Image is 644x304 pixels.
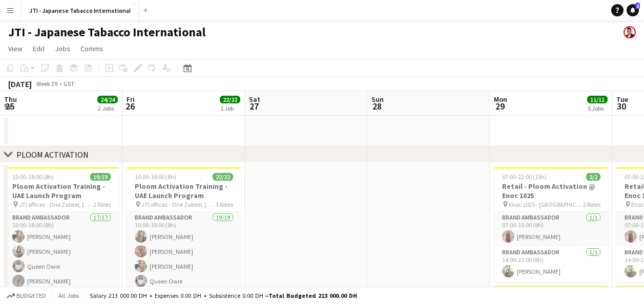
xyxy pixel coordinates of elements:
span: Fri [127,95,135,104]
a: 2 [627,4,639,16]
h3: Ploom Activation Training - UAE Launch Program [127,182,241,200]
span: 2 [635,3,640,9]
span: View [8,44,23,53]
span: Sun [371,95,384,104]
a: Jobs [51,42,74,55]
span: 30 [615,100,628,112]
div: [DATE] [8,79,32,89]
span: Sat [249,95,260,104]
div: Salary 213 000.00 DH + Expenses 0.00 DH + Subsistence 0.00 DH = [90,292,357,299]
span: Budgeted [16,292,46,299]
div: 1 Job [220,104,240,112]
span: Jobs [55,44,70,53]
h1: JTI - Japanese Tabacco International [8,25,205,40]
span: 10:00-18:00 (8h) [12,173,54,181]
a: Edit [29,42,49,55]
h3: Retail - Ploom Activation @ Enoc 1025 [494,182,609,200]
span: 28 [370,100,384,112]
span: Thu [4,95,17,104]
span: JTI offices - One Zabeel, [GEOGRAPHIC_DATA] [141,201,216,208]
app-card-role: Brand Ambassador1/107:00-15:00 (8h)[PERSON_NAME] [494,212,609,247]
a: Comms [76,42,108,55]
span: 29 [492,100,507,112]
span: 25 [3,100,17,112]
app-user-avatar: munjaal choksi [624,26,636,38]
span: 26 [125,100,135,112]
span: Comms [80,44,103,53]
span: 2 Roles [93,201,111,208]
div: PLOOM ACTIVATION [16,149,89,160]
div: 2 Jobs [98,104,117,112]
h3: Ploom Activation Training - UAE Launch Program [4,182,119,200]
span: Total Budgeted 213 000.00 DH [268,292,357,299]
app-card-role: Brand Ambassador1/114:00-22:00 (8h)[PERSON_NAME] [494,247,609,281]
span: All jobs [56,292,81,299]
span: JTI offices - One Zabeel, [GEOGRAPHIC_DATA] [19,201,93,208]
span: Edit [33,44,45,53]
span: Week 39 [34,80,59,88]
button: Budgeted [5,290,48,301]
span: 27 [247,100,260,112]
button: JTI - Japanese Tabacco International [21,1,139,20]
app-job-card: 07:00-22:00 (15h)2/2Retail - Ploom Activation @ Enoc 1025 Enoc 1025 - [GEOGRAPHIC_DATA]2 RolesBra... [494,167,609,281]
span: 22/22 [220,96,240,103]
span: 3 Roles [216,201,233,208]
span: Tue [616,95,628,104]
span: 10:00-18:00 (8h) [135,173,176,181]
a: View [4,42,27,55]
span: 2/2 [586,173,600,181]
div: 5 Jobs [588,104,607,112]
span: 22/22 [213,173,233,181]
span: 07:00-22:00 (15h) [502,173,547,181]
span: Mon [494,95,507,104]
div: GST [64,80,74,88]
span: 19/19 [90,173,111,181]
span: 11/11 [587,96,608,103]
span: 2 Roles [583,201,600,208]
span: 24/24 [97,96,118,103]
span: Enoc 1025 - [GEOGRAPHIC_DATA] [509,201,583,208]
